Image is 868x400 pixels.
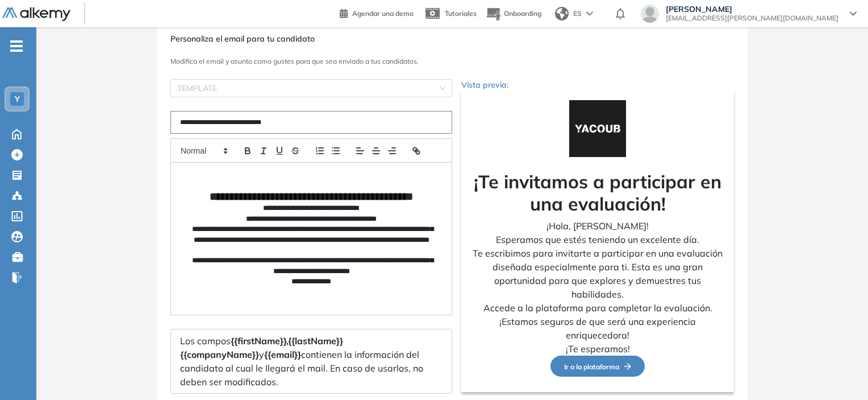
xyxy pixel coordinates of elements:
span: ES [573,9,582,19]
p: ¡Hola, [PERSON_NAME]! [470,219,725,233]
span: {{lastName}} [288,335,343,347]
p: Te escribimos para invitarte a participar en una evaluación diseñada especialmente para ti. Esta ... [470,246,725,301]
span: {{email}} [264,349,301,360]
h3: Modifica el email y asunto como gustes para que sea enviado a tus candidatos. [170,57,734,65]
i: - [10,45,23,47]
p: Accede a la plataforma para completar la evaluación. ¡Estamos seguros de que será una experiencia... [470,301,725,342]
img: arrow [586,11,593,16]
span: {{firstName}}, [231,335,288,347]
p: Esperamos que estés teniendo un excelente día. [470,233,725,246]
img: Logo [2,7,70,22]
span: [EMAIL_ADDRESS][PERSON_NAME][DOMAIN_NAME] [666,14,838,23]
iframe: Chat Widget [811,345,868,400]
button: Ir a la plataformaFlecha [550,356,645,377]
h3: Personaliza el email para tu candidato [170,34,734,44]
span: Y [15,94,20,104]
p: Vista previa: [461,79,734,91]
span: Tutoriales [445,9,477,18]
div: Los campos y contienen la información del candidato al cual le llegará el mail. En caso de usarlo... [170,329,452,394]
a: Agendar una demo [340,6,414,19]
span: [PERSON_NAME] [666,5,838,14]
span: {{companyName}} [180,349,259,360]
span: Onboarding [504,9,541,18]
strong: ¡Te invitamos a participar en una evaluación! [474,170,721,215]
span: Agendar una demo [352,9,414,18]
button: Onboarding [486,2,541,26]
span: Ir a la plataforma [564,362,631,371]
p: ¡Te esperamos! [470,342,725,356]
img: Flecha [619,363,631,370]
div: Widget de chat [811,345,868,400]
img: world [555,7,569,20]
img: Logo de la compañía [569,100,626,157]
